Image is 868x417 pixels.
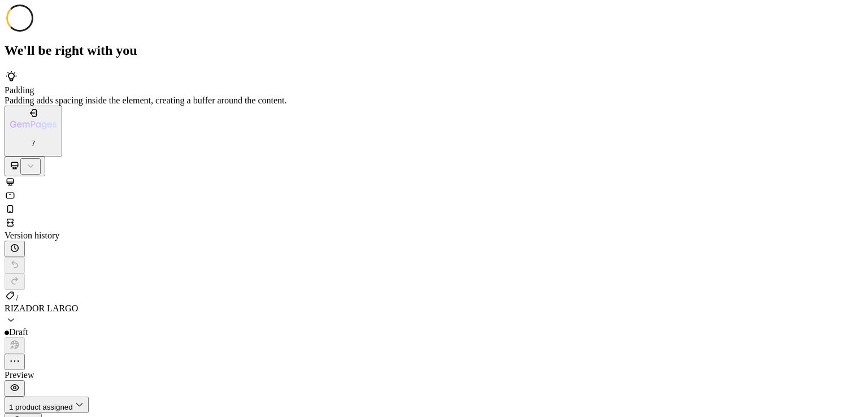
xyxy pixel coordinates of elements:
[5,43,863,58] h2: We'll be right with you
[5,397,89,413] button: 1 product assigned
[5,95,863,106] div: Padding adds spacing inside the element, creating a buffer around the content.
[16,293,18,303] span: /
[9,403,73,411] span: 1 product assigned
[5,231,863,241] div: Version history
[10,139,57,147] p: 7
[9,327,28,337] span: Draft
[5,106,62,157] button: 7
[5,303,78,313] span: RIZADOR LARGO
[5,257,863,290] div: Undo/Redo
[5,85,863,95] div: Padding
[5,370,863,380] div: Preview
